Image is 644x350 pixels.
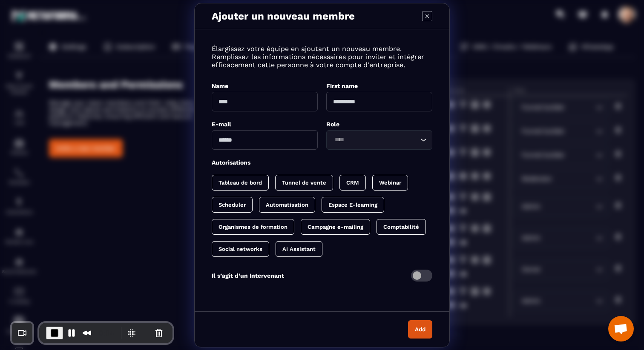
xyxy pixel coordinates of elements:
[608,316,634,341] div: Ouvrir le chat
[328,202,377,208] p: Espace E-learning
[346,179,359,186] p: CRM
[282,179,326,186] p: Tunnel de vente
[326,121,339,128] label: Role
[379,179,401,186] p: Webinar
[218,179,262,186] p: Tableau de bord
[218,246,262,252] p: Social networks
[212,272,284,279] p: Il s’agit d’un Intervenant
[308,224,363,230] p: Campagne e-mailing
[218,202,246,208] p: Scheduler
[326,83,358,89] label: First name
[212,45,432,69] p: Élargissez votre équipe en ajoutant un nouveau membre. Remplissez les informations nécessaires po...
[218,224,287,230] p: Organismes de formation
[212,83,228,89] label: Name
[282,246,316,252] p: AI Assistant
[266,202,308,208] p: Automatisation
[383,224,419,230] p: Comptabilité
[408,320,432,339] button: Add
[332,135,418,145] input: Search for option
[212,121,231,128] label: E-mail
[212,10,355,22] p: Ajouter un nouveau membre
[326,130,432,150] div: Search for option
[212,159,250,166] label: Autorisations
